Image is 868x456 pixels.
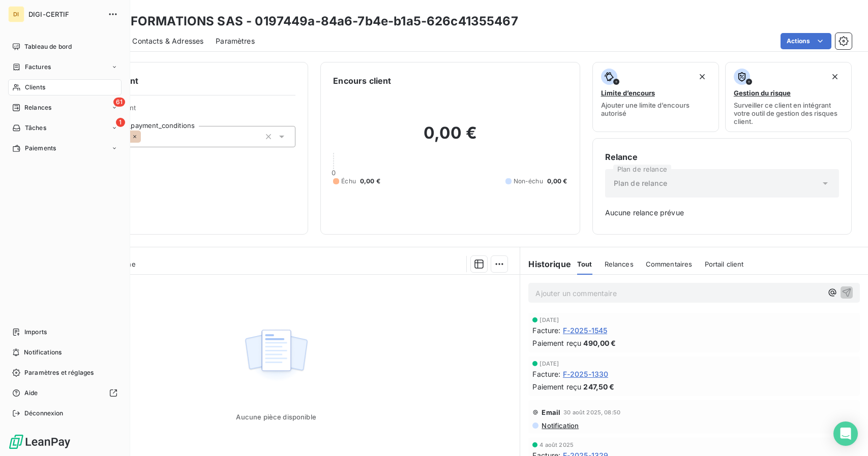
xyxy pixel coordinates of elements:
[541,421,579,430] span: Notification
[605,208,839,218] span: Aucune relance prévue
[8,385,122,401] a: Aide
[25,123,46,133] span: Tâches
[360,177,380,186] span: 0,00 €
[236,413,316,421] span: Aucune pièce disponible
[563,325,608,336] span: F-2025-1545
[8,434,71,450] img: Logo LeanPay
[605,151,839,163] h6: Relance
[132,36,203,46] span: Contacts & Adresses
[28,10,102,18] span: DIGI-CERTIF
[532,381,581,392] span: Paiement reçu
[24,103,51,112] span: Relances
[89,12,518,30] h3: CTMC FORMATIONS SAS - 0197449a-84a6-7b4e-b1a5-626c41355467
[82,104,295,118] span: Propriétés Client
[24,328,47,337] span: Imports
[605,260,634,268] span: Relances
[141,132,149,141] input: Ajouter une valeur
[24,368,94,377] span: Paramètres et réglages
[542,408,560,416] span: Email
[540,442,574,448] span: 4 août 2025
[577,260,592,268] span: Tout
[532,325,560,336] span: Facture :
[24,409,64,418] span: Déconnexion
[24,42,72,51] span: Tableau de bord
[341,177,356,186] span: Échu
[583,338,616,348] span: 490,00 €
[520,258,571,270] h6: Historique
[646,260,693,268] span: Commentaires
[614,178,667,188] span: Plan de relance
[333,123,567,153] h2: 0,00 €
[725,62,852,132] button: Gestion du risqueSurveiller ce client en intégrant votre outil de gestion des risques client.
[25,62,51,72] span: Factures
[332,169,336,177] span: 0
[113,97,125,107] span: 61
[563,369,609,379] span: F-2025-1330
[563,409,620,415] span: 30 août 2025, 08:50
[25,83,45,92] span: Clients
[705,260,744,268] span: Portail client
[24,388,38,398] span: Aide
[601,89,655,97] span: Limite d’encours
[244,324,309,387] img: Empty state
[8,6,24,22] div: DI
[532,338,581,348] span: Paiement reçu
[116,118,125,127] span: 1
[592,62,719,132] button: Limite d’encoursAjouter une limite d’encours autorisé
[547,177,567,186] span: 0,00 €
[333,75,391,87] h6: Encours client
[532,369,560,379] span: Facture :
[601,101,710,117] span: Ajouter une limite d’encours autorisé
[781,33,831,49] button: Actions
[540,361,559,367] span: [DATE]
[24,348,62,357] span: Notifications
[734,89,791,97] span: Gestion du risque
[62,75,295,87] h6: Informations client
[734,101,843,125] span: Surveiller ce client en intégrant votre outil de gestion des risques client.
[514,177,543,186] span: Non-échu
[833,421,858,446] div: Open Intercom Messenger
[25,144,56,153] span: Paiements
[540,317,559,323] span: [DATE]
[216,36,255,46] span: Paramètres
[583,381,614,392] span: 247,50 €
